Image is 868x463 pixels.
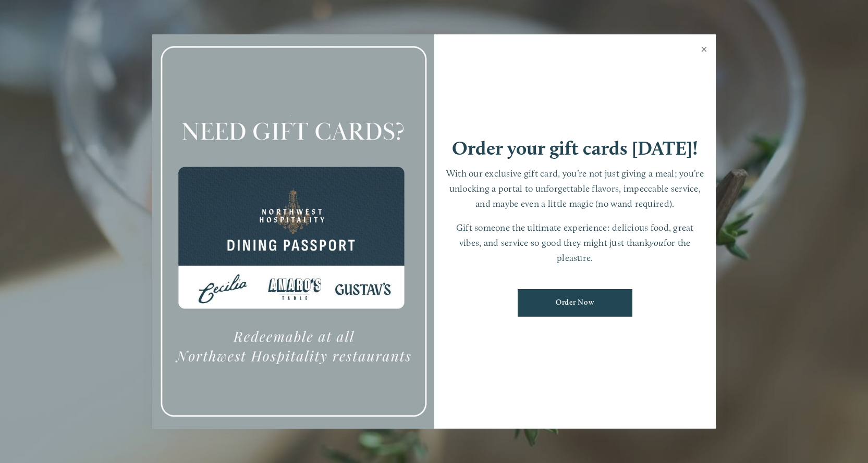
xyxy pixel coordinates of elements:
a: Order Now [518,289,632,317]
h1: Order your gift cards [DATE]! [452,139,698,158]
a: Close [694,36,714,65]
em: you [650,237,664,248]
p: With our exclusive gift card, you’re not just giving a meal; you’re unlocking a portal to unforge... [445,166,706,211]
p: Gift someone the ultimate experience: delicious food, great vibes, and service so good they might... [445,220,706,265]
